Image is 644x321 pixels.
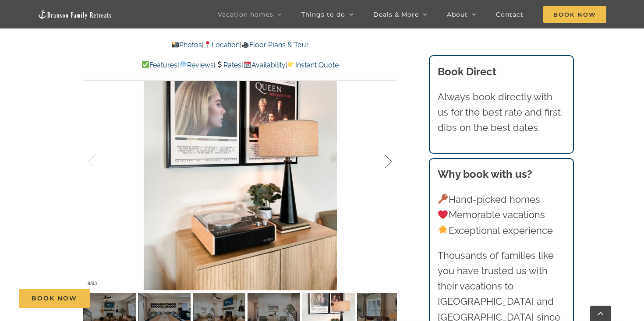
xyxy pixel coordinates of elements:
[438,225,448,235] img: 🌟
[218,11,273,18] span: Vacation homes
[244,61,251,68] img: 📆
[243,61,285,69] a: Availability
[301,11,345,18] span: Things to do
[496,11,524,18] span: Contact
[242,41,249,48] img: 🎥
[204,41,240,49] a: Location
[19,289,90,308] a: Book Now
[204,41,211,48] img: 📍
[171,41,202,49] a: Photos
[241,41,309,49] a: Floor Plans & Tour
[438,65,496,78] b: Book Direct
[142,61,149,68] img: ✅
[172,41,179,48] img: 📸
[38,9,112,19] img: Branson Family Retreats Logo
[438,166,566,182] h3: Why book with us?
[543,6,606,23] span: Book Now
[438,192,566,238] p: Hand-picked homes Memorable vacations Exceptional experience
[83,60,397,71] p: | | | |
[216,61,241,69] a: Rates
[216,61,223,68] img: 💲
[438,89,566,136] p: Always book directly with us for the best rate and first dibs on the best dates.
[287,61,339,69] a: Instant Quote
[373,11,419,18] span: Deals & More
[142,61,177,69] a: Features
[179,61,214,69] a: Reviews
[180,61,187,68] img: 💬
[438,210,448,219] img: ❤️
[438,194,448,204] img: 🔑
[288,61,295,68] img: 👉
[32,295,77,302] span: Book Now
[447,11,468,18] span: About
[83,39,397,51] p: | |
